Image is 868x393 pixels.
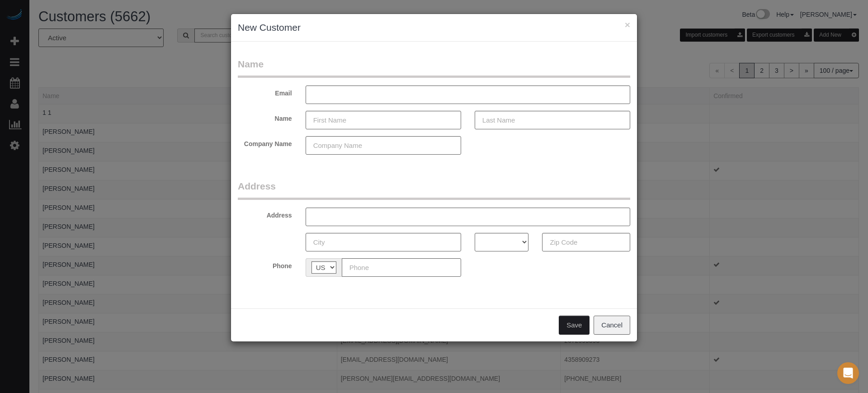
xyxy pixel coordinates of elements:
[475,111,630,129] input: Last Name
[238,21,630,34] h3: New Customer
[306,136,461,155] input: Company Name
[837,362,859,384] div: Open Intercom Messenger
[306,233,461,251] input: City
[238,57,630,78] legend: Name
[542,233,630,251] input: Zip Code
[306,111,461,129] input: First Name
[231,136,299,148] label: Company Name
[342,258,461,277] input: Phone
[231,208,299,220] label: Address
[231,258,299,270] label: Phone
[231,111,299,123] label: Name
[231,14,637,341] sui-modal: New Customer
[625,20,630,29] button: ×
[594,316,630,335] button: Cancel
[238,180,630,200] legend: Address
[231,85,299,98] label: Email
[559,316,590,335] button: Save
